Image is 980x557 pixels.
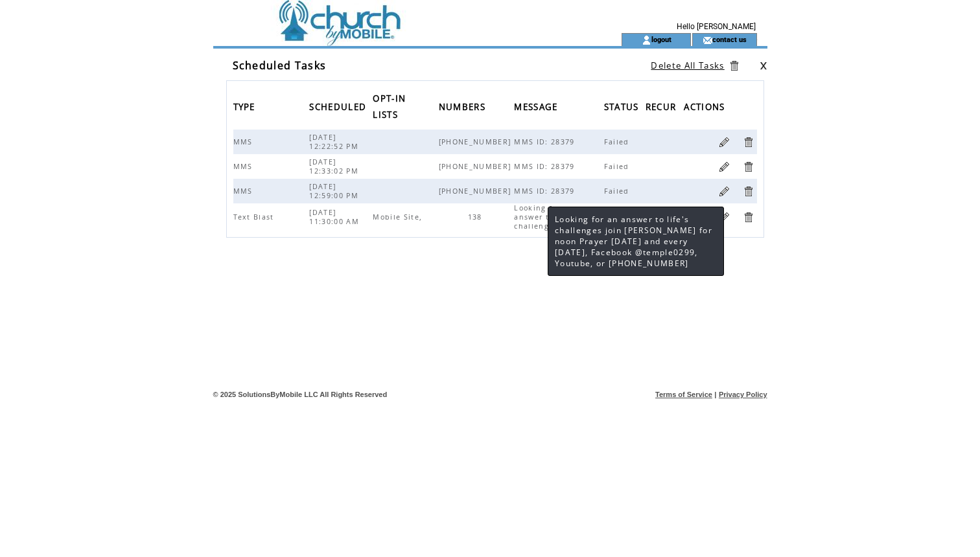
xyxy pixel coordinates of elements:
img: account_icon.gif [642,35,651,45]
span: SCHEDULED [309,98,369,119]
span: MMS ID: 28379 [514,137,577,146]
span: [PHONE_NUMBER] [439,137,515,146]
span: STATUS [604,98,642,119]
span: Looking for an answer to life's challenges join [PERSON_NAME] for noon Prayer [DATE] and every [D... [555,214,712,269]
a: Edit Task [718,185,730,198]
span: MMS ID: 28379 [514,187,577,196]
a: NUMBERS [439,102,489,110]
span: MMS [233,137,256,146]
span: NUMBERS [439,98,489,119]
a: Privacy Policy [719,391,767,398]
span: [DATE] 12:59:00 PM [309,182,362,200]
span: MMS ID: 28379 [514,162,577,171]
a: SCHEDULED [309,102,369,110]
a: Edit Task [718,211,730,223]
span: Mobile Site, [373,212,425,222]
span: 138 [468,212,485,222]
span: Looking for an answer to life's challenges join Pa... [514,203,600,231]
a: Edit Task [718,136,730,148]
a: TYPE [233,102,259,110]
span: MESSAGE [514,98,561,119]
span: Failed [604,187,633,196]
a: Terms of Service [655,391,712,398]
span: | [714,391,716,398]
span: © 2025 SolutionsByMobile LLC All Rights Reserved [213,391,388,398]
span: [DATE] 12:22:52 PM [309,133,362,151]
a: RECUR [646,102,680,110]
a: Delete Task [742,211,754,223]
span: MMS [233,187,256,196]
a: MESSAGE [514,102,561,110]
a: OPT-IN LISTS [373,94,406,118]
span: [DATE] 12:33:02 PM [309,157,362,176]
a: contact us [712,35,747,43]
span: ACTIONS [684,98,728,119]
span: [PHONE_NUMBER] [439,162,515,171]
span: Text Blast [233,212,277,222]
span: Hello [PERSON_NAME] [677,22,756,31]
span: [DATE] 11:30:00 AM [309,208,362,226]
span: Failed [604,137,633,146]
span: RECUR [646,98,680,119]
a: Delete Task [742,185,754,198]
a: Delete Task [742,136,754,148]
span: [PHONE_NUMBER] [439,187,515,196]
a: Delete All Tasks [651,60,724,71]
span: Failed [604,162,633,171]
a: STATUS [604,102,642,110]
span: OPT-IN LISTS [373,89,406,127]
img: contact_us_icon.gif [703,35,712,45]
span: MMS [233,162,256,171]
span: TYPE [233,98,259,119]
a: logout [651,35,671,43]
a: Edit Task [718,161,730,173]
span: Scheduled Tasks [233,58,327,73]
a: Delete Task [742,161,754,173]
